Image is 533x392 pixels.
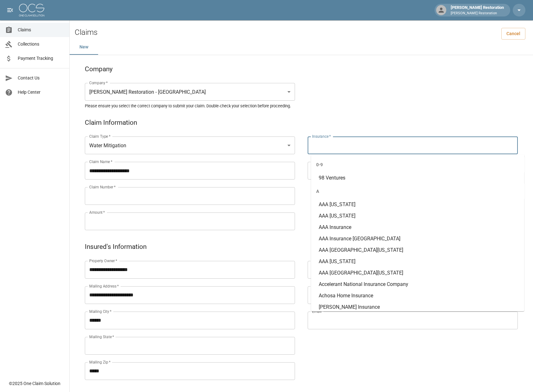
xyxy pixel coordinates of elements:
label: Claim Type [89,134,110,139]
button: New [70,40,98,55]
div: dynamic tabs [70,40,533,55]
div: © 2025 One Claim Solution [9,380,60,387]
p: [PERSON_NAME] Restoration [451,11,504,16]
span: [PERSON_NAME] Insurance [319,304,380,310]
label: Mailing State [89,334,114,339]
h2: Claims [75,28,97,37]
h5: Please ensure you select the correct company to submit your claim. Double-check your selection be... [85,103,518,109]
span: Help Center [18,89,64,96]
label: Claim Name [89,159,112,164]
label: Company [89,80,108,85]
span: 98 Ventures [319,175,345,181]
label: Mailing City [89,309,112,314]
span: AAA Insurance [319,224,351,230]
span: AAA [US_STATE] [319,201,355,207]
span: Accelerant National Insurance Company [319,281,408,287]
span: AAA [US_STATE] [319,213,355,219]
span: Achosa Home Insurance [319,293,373,299]
button: open drawer [4,4,16,16]
span: Collections [18,41,64,47]
div: A [311,184,524,199]
label: Mailing Zip [89,359,111,365]
label: Claim Number [89,184,116,190]
span: Payment Tracking [18,55,64,62]
label: Amount [89,210,105,215]
span: AAA [GEOGRAPHIC_DATA][US_STATE] [319,247,403,253]
div: [PERSON_NAME] Restoration - [GEOGRAPHIC_DATA] [85,83,295,101]
span: AAA [US_STATE] [319,258,355,264]
img: ocs-logo-white-transparent.png [19,4,44,16]
div: [PERSON_NAME] Restoration [448,4,506,16]
label: Email [312,309,322,314]
span: AAA Insurance [GEOGRAPHIC_DATA] [319,236,400,242]
a: Cancel [501,28,525,40]
label: Mailing Address [89,283,119,289]
label: Insurance [312,134,331,139]
div: Water Mitigation [85,136,295,154]
span: Claims [18,27,64,33]
div: 0-9 [311,157,524,172]
label: Property Owner [89,258,117,263]
span: AAA [GEOGRAPHIC_DATA][US_STATE] [319,270,403,276]
span: Contact Us [18,75,64,81]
